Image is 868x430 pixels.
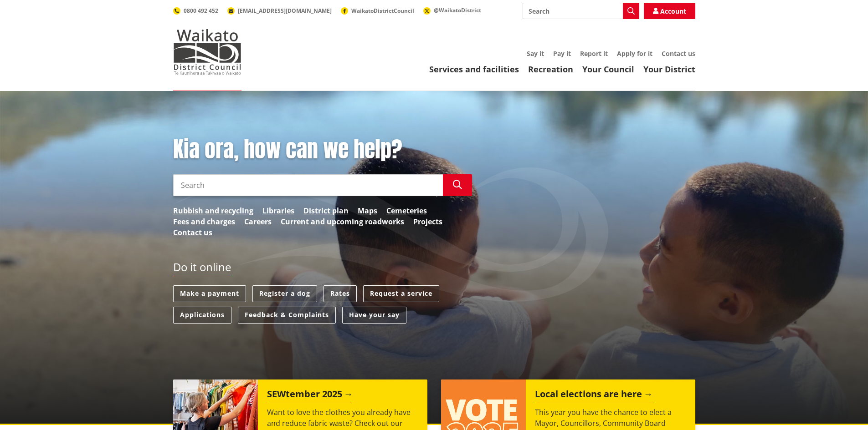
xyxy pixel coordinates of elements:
[238,7,332,15] span: [EMAIL_ADDRESS][DOMAIN_NAME]
[173,227,212,238] a: Contact us
[173,205,253,216] a: Rubbish and recycling
[173,307,231,324] a: Applications
[413,216,442,227] a: Projects
[582,64,634,75] a: Your Council
[173,261,231,277] h2: Do it online
[227,7,332,15] a: [EMAIL_ADDRESS][DOMAIN_NAME]
[173,216,235,227] a: Fees and charges
[363,285,439,302] a: Request a service
[262,205,294,216] a: Libraries
[244,216,272,227] a: Careers
[252,285,317,302] a: Register a dog
[527,49,544,58] a: Say it
[643,64,695,75] a: Your District
[580,49,608,58] a: Report it
[617,49,652,58] a: Apply for it
[386,205,427,216] a: Cemeteries
[662,49,695,58] a: Contact us
[523,3,639,19] input: Search input
[173,7,218,15] a: 0800 492 452
[238,307,336,324] a: Feedback & Complaints
[351,7,414,15] span: WaikatoDistrictCouncil
[423,6,481,14] a: @WaikatoDistrict
[184,7,218,15] span: 0800 492 452
[173,137,472,163] h1: Kia ora, how can we help?
[358,205,377,216] a: Maps
[342,307,406,324] a: Have your say
[324,285,357,302] a: Rates
[173,285,246,302] a: Make a payment
[434,6,481,14] span: @WaikatoDistrict
[528,64,573,75] a: Recreation
[303,205,349,216] a: District plan
[535,389,653,402] h2: Local elections are here
[281,216,404,227] a: Current and upcoming roadworks
[341,7,414,15] a: WaikatoDistrictCouncil
[644,3,695,19] a: Account
[173,174,443,196] input: Search input
[267,389,353,402] h2: SEWtember 2025
[553,49,571,58] a: Pay it
[173,29,241,75] img: Waikato District Council - Te Kaunihera aa Takiwaa o Waikato
[429,64,519,75] a: Services and facilities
